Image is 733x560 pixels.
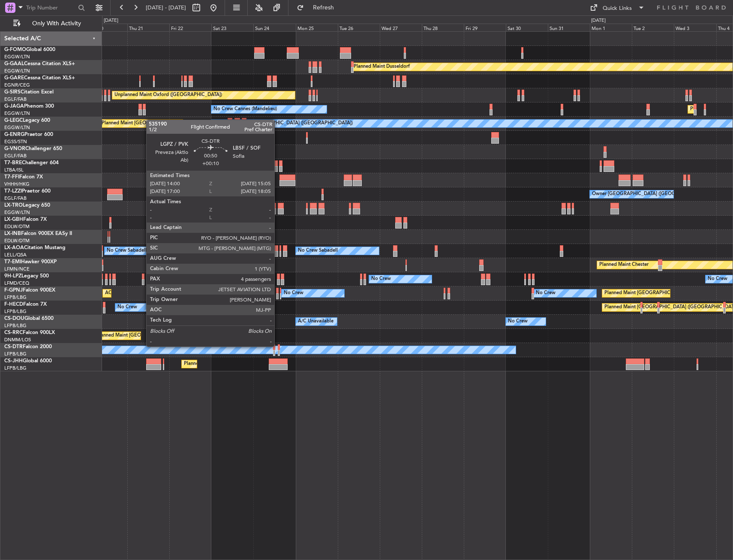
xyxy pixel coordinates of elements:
button: Only With Activity [9,17,93,30]
a: EDLW/DTM [4,223,30,230]
a: LFMN/NCE [4,266,30,272]
button: Refresh [293,1,344,15]
div: AOG Maint Hyères ([GEOGRAPHIC_DATA]-[GEOGRAPHIC_DATA]) [105,287,250,300]
a: DNMM/LOS [4,337,31,343]
span: T7-EMI [4,259,21,265]
span: G-GAAL [4,61,24,66]
a: LX-GBHFalcon 7X [4,217,47,222]
div: Tue 2 [632,24,674,31]
div: Planned Maint Dusseldorf [354,60,410,73]
input: Trip Number [26,1,75,14]
div: No Crew [536,287,556,300]
a: LX-TROLegacy 650 [4,203,50,208]
div: Thu 21 [127,24,169,31]
a: T7-BREChallenger 604 [4,160,59,166]
a: LFPB/LBG [4,322,27,329]
a: EGGW/LTN [4,110,30,117]
div: Planned Maint [GEOGRAPHIC_DATA] ([GEOGRAPHIC_DATA]) [182,301,317,314]
div: Sun 24 [253,24,295,31]
div: A/C Unavailable [GEOGRAPHIC_DATA] ([GEOGRAPHIC_DATA]) [213,117,353,130]
a: LTBA/ISL [4,167,24,173]
span: T7-FFI [4,175,19,180]
span: T7-LZZI [4,189,22,194]
div: [DATE] [591,17,606,24]
span: G-JAGA [4,104,24,109]
a: LELL/QSA [4,252,27,258]
a: T7-LZZIPraetor 600 [4,189,51,194]
a: T7-FFIFalcon 7X [4,175,43,180]
a: 9H-LPZLegacy 500 [4,274,49,279]
div: Thu 28 [422,24,464,31]
div: Wed 3 [674,24,716,31]
span: F-HECD [4,302,23,307]
div: Planned Maint Chester [599,259,649,271]
a: F-HECDFalcon 7X [4,302,47,307]
span: CS-RRC [4,330,23,335]
a: G-VNORChallenger 650 [4,146,62,151]
div: Sun 31 [548,24,590,31]
div: Planned Maint [GEOGRAPHIC_DATA] ([GEOGRAPHIC_DATA]) [102,117,237,130]
div: Sat 30 [506,24,548,31]
a: EGLF/FAB [4,96,27,102]
a: F-GPNJFalcon 900EX [4,288,55,293]
div: Planned Maint [GEOGRAPHIC_DATA] ([GEOGRAPHIC_DATA]) [186,202,321,215]
a: LFPB/LBG [4,365,27,371]
a: LFMD/CEQ [4,280,29,286]
div: [DATE] [104,17,118,24]
span: LX-AOA [4,245,24,250]
div: No Crew [371,273,391,286]
a: G-FOMOGlobal 6000 [4,47,55,52]
div: Wed 27 [380,24,422,31]
a: EGLF/FAB [4,195,27,202]
div: Quick Links [603,4,632,13]
a: EGGW/LTN [4,124,30,131]
a: LFPB/LBG [4,351,27,357]
span: Refresh [306,5,342,11]
span: [DATE] - [DATE] [146,4,186,12]
div: Sat 23 [211,24,253,31]
span: G-LEGC [4,118,23,123]
a: EGGW/LTN [4,68,30,74]
a: CS-DOUGlobal 6500 [4,316,54,321]
div: Mon 25 [296,24,338,31]
div: No Crew Sabadell [107,244,147,257]
div: Tue 26 [338,24,380,31]
span: LX-GBH [4,217,23,222]
a: VHHH/HKG [4,181,30,187]
a: LFPB/LBG [4,308,27,315]
span: G-VNOR [4,146,25,151]
a: LX-INBFalcon 900EX EASy II [4,231,72,236]
span: G-SIRS [4,90,21,95]
div: No Crew [284,287,303,300]
div: Fri 29 [464,24,506,31]
a: EGGW/LTN [4,54,30,60]
span: CS-DOU [4,316,24,321]
div: Owner [GEOGRAPHIC_DATA] ([GEOGRAPHIC_DATA]) [592,188,710,201]
span: CS-DTR [4,344,23,349]
a: LFPB/LBG [4,294,27,301]
span: G-ENRG [4,132,24,137]
div: No Crew [508,315,528,328]
a: EGNR/CEG [4,82,30,88]
a: G-GAALCessna Citation XLS+ [4,61,75,66]
a: EGGW/LTN [4,209,30,216]
div: No Crew Cannes (Mandelieu) [213,103,277,116]
a: T7-EMIHawker 900XP [4,259,57,265]
div: No Crew [117,301,137,314]
a: CS-RRCFalcon 900LX [4,330,55,335]
span: 9H-LPZ [4,274,21,279]
span: T7-BRE [4,160,22,166]
span: CS-JHH [4,358,23,364]
div: No Crew [708,273,727,286]
div: Wed 20 [85,24,127,31]
div: Fri 22 [169,24,211,31]
a: EGSS/STN [4,138,27,145]
a: CS-DTRFalcon 2000 [4,344,52,349]
a: G-LEGCLegacy 600 [4,118,50,123]
button: Quick Links [586,1,649,15]
a: G-ENRGPraetor 600 [4,132,53,137]
span: LX-INB [4,231,21,236]
div: No Crew Sabadell [298,244,338,257]
div: Mon 1 [590,24,632,31]
span: F-GPNJ [4,288,23,293]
